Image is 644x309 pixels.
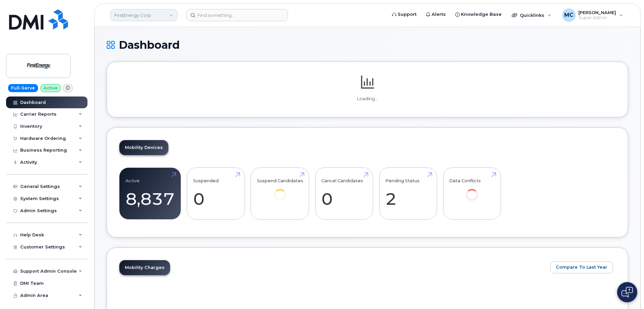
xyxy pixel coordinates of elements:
button: Compare To Last Year [550,261,613,273]
a: Suspend Candidates [257,171,303,210]
a: Suspended 0 [193,171,239,216]
a: Active 8,837 [126,171,175,216]
a: Data Conflicts [449,171,495,210]
a: Mobility Devices [119,140,168,155]
h1: Dashboard [107,39,628,51]
span: Compare To Last Year [556,264,607,270]
a: Cancel Candidates 0 [321,171,367,216]
a: Pending Status 2 [385,171,431,216]
img: Open chat [621,287,633,298]
a: Mobility Charges [119,260,170,275]
p: Loading... [119,96,616,102]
